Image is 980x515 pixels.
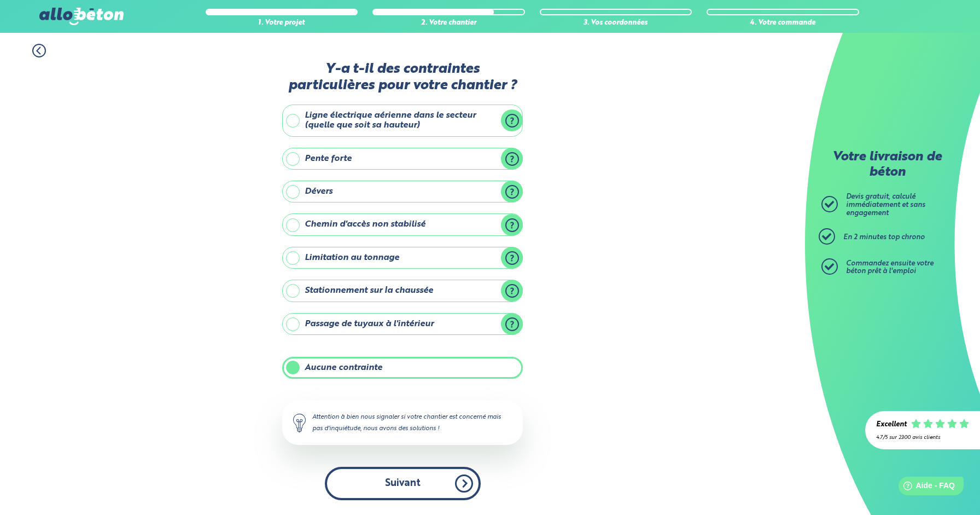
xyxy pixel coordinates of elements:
[282,313,523,335] label: Passage de tuyaux à l'intérieur
[282,213,523,235] label: Chemin d'accès non stabilisé
[206,19,358,27] div: 1. Votre projet
[282,105,523,137] label: Ligne électrique aérienne dans le secteur (quelle que soit sa hauteur)
[846,193,925,216] span: Devis gratuit, calculé immédiatement et sans engagement
[846,260,934,275] span: Commandez ensuite votre béton prêt à l'emploi
[540,19,692,27] div: 3. Vos coordonnées
[282,61,523,94] label: Y-a t-il des contraintes particulières pour votre chantier ?
[39,8,124,25] img: allobéton
[282,401,523,444] div: Attention à bien nous signaler si votre chantier est concerné mais pas d'inquiétude, nous avons d...
[282,280,523,302] label: Stationnement sur la chaussée
[707,19,859,27] div: 4. Votre commande
[282,181,523,202] label: Dévers
[282,247,523,269] label: Limitation au tonnage
[282,357,523,379] label: Aucune contrainte
[824,150,950,180] p: Votre livraison de béton
[372,19,525,27] div: 2. Votre chantier
[325,467,481,500] button: Suivant
[282,148,523,170] label: Pente forte
[843,234,925,241] span: En 2 minutes top chrono
[876,421,907,429] div: Excellent
[883,472,968,503] iframe: Help widget launcher
[876,435,969,441] div: 4.7/5 sur 2300 avis clients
